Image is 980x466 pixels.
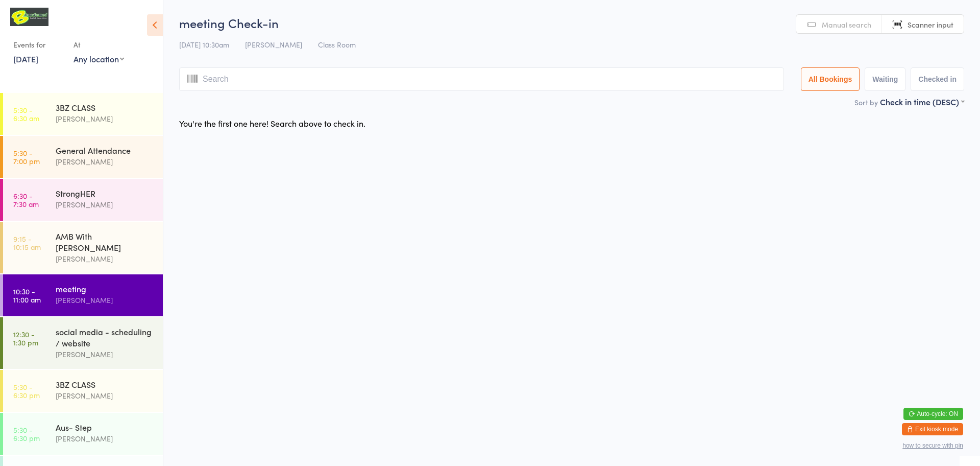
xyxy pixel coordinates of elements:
[318,39,356,50] span: Class Room
[73,36,124,53] div: At
[56,188,154,199] div: StrongHER
[56,433,154,445] div: [PERSON_NAME]
[56,230,154,253] div: AMB With [PERSON_NAME]
[179,118,365,129] div: You're the first one here! Search above to check in.
[13,192,39,208] time: 6:30 - 7:30 am
[56,253,154,265] div: [PERSON_NAME]
[3,222,163,273] a: 9:15 -10:15 amAMB With [PERSON_NAME][PERSON_NAME]
[56,102,154,113] div: 3BZ CLASS
[880,96,964,107] div: Check in time (DESC)
[56,283,154,294] div: meeting
[3,93,163,135] a: 5:30 -6:30 am3BZ CLASS[PERSON_NAME]
[911,67,964,91] button: Checked in
[3,317,163,369] a: 12:30 -1:30 pmsocial media - scheduling / website[PERSON_NAME]
[3,413,163,455] a: 5:30 -6:30 pmAus- Step[PERSON_NAME]
[73,53,124,64] div: Any location
[56,390,154,402] div: [PERSON_NAME]
[56,348,154,360] div: [PERSON_NAME]
[13,106,39,122] time: 5:30 - 6:30 am
[13,235,41,251] time: 9:15 - 10:15 am
[822,19,871,30] span: Manual search
[13,330,38,346] time: 12:30 - 1:30 pm
[56,326,154,348] div: social media - scheduling / website
[179,14,964,31] h2: meeting Check-in
[13,53,38,64] a: [DATE]
[902,442,963,449] button: how to secure with pin
[56,145,154,156] div: General Attendance
[179,39,229,50] span: [DATE] 10:30am
[56,199,154,211] div: [PERSON_NAME]
[13,426,40,442] time: 5:30 - 6:30 pm
[908,19,953,30] span: Scanner input
[865,67,905,91] button: Waiting
[854,97,878,107] label: Sort by
[903,408,963,420] button: Auto-cycle: ON
[179,67,784,91] input: Search
[13,149,40,165] time: 5:30 - 7:00 pm
[902,423,963,435] button: Exit kiosk mode
[801,67,860,91] button: All Bookings
[3,274,163,316] a: 10:30 -11:00 ammeeting[PERSON_NAME]
[13,287,41,304] time: 10:30 - 11:00 am
[3,179,163,221] a: 6:30 -7:30 amStrongHER[PERSON_NAME]
[13,383,40,399] time: 5:30 - 6:30 pm
[56,379,154,390] div: 3BZ CLASS
[56,422,154,433] div: Aus- Step
[56,113,154,125] div: [PERSON_NAME]
[245,39,302,50] span: [PERSON_NAME]
[10,8,48,26] img: B Transformed Gym
[3,370,163,412] a: 5:30 -6:30 pm3BZ CLASS[PERSON_NAME]
[13,36,63,53] div: Events for
[56,294,154,306] div: [PERSON_NAME]
[56,156,154,168] div: [PERSON_NAME]
[3,136,163,178] a: 5:30 -7:00 pmGeneral Attendance[PERSON_NAME]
